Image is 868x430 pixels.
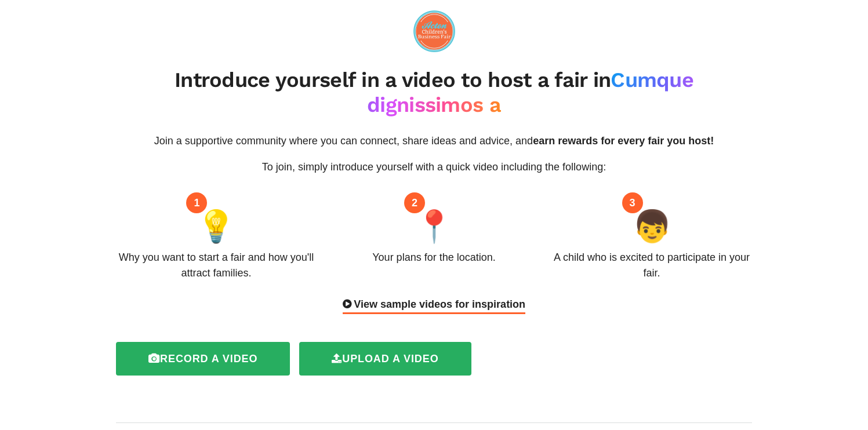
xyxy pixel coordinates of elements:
[116,68,752,118] h2: Introduce yourself in a video to host a fair in
[343,297,525,314] div: View sample videos for inspiration
[622,192,643,213] div: 3
[116,250,317,281] div: Why you want to start a fair and how you'll attract families.
[413,10,455,52] img: logo-09e7f61fd0461591446672a45e28a4aa4e3f772ea81a4ddf9c7371a8bcc222a1.png
[186,192,207,213] div: 1
[116,159,752,175] p: To join, simply introduce yourself with a quick video including the following:
[197,203,235,250] span: 💡
[372,250,495,265] div: Your plans for the location.
[116,342,290,376] label: Record a video
[299,342,471,376] label: Upload a video
[551,250,752,281] div: A child who is excited to participate in your fair.
[415,203,453,250] span: 📍
[533,135,714,147] span: earn rewards for every fair you host!
[404,192,425,213] div: 2
[633,203,671,250] span: 👦
[116,133,752,149] p: Join a supportive community where you can connect, share ideas and advice, and
[367,68,693,117] span: Cumque dignissimos a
